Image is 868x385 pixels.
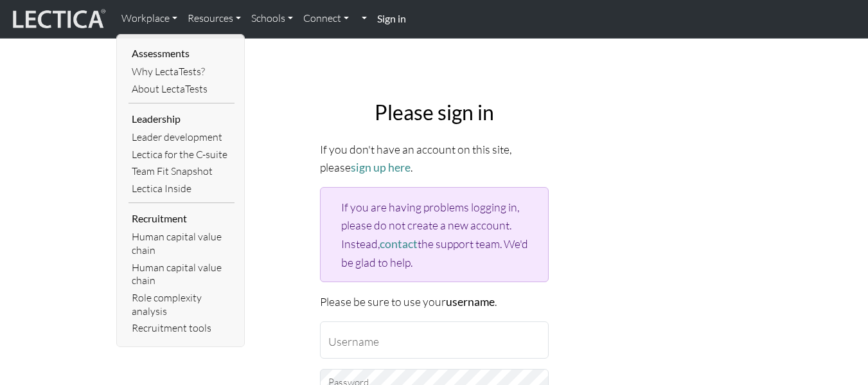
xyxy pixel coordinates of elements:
[128,259,235,289] a: Human capital value chain
[128,80,235,98] a: About LectaTests
[128,163,235,180] a: Team Fit Snapshot
[446,295,495,309] strong: username
[351,161,411,174] a: sign up here
[377,12,406,24] strong: Sign in
[128,43,235,64] li: Assessments
[128,109,235,129] li: Leadership
[246,5,298,32] a: Schools
[116,5,182,32] a: Workplace
[128,319,235,337] a: Recruitment tools
[372,5,411,33] a: Sign in
[320,292,549,311] p: Please be sure to use your .
[128,146,235,163] a: Lectica for the C-suite
[182,5,246,32] a: Resources
[380,237,418,251] a: contact
[10,7,106,31] img: lecticalive
[128,180,235,197] a: Lectica Inside
[128,129,235,146] a: Leader development
[128,63,235,80] a: Why LectaTests?
[128,289,235,319] a: Role complexity analysis
[320,100,549,125] h2: Please sign in
[128,208,235,229] li: Recruitment
[298,5,354,32] a: Connect
[320,140,549,177] p: If you don't have an account on this site, please .
[320,187,549,282] div: If you are having problems logging in, please do not create a new account. Instead, the support t...
[320,321,549,359] input: Username
[128,228,235,258] a: Human capital value chain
